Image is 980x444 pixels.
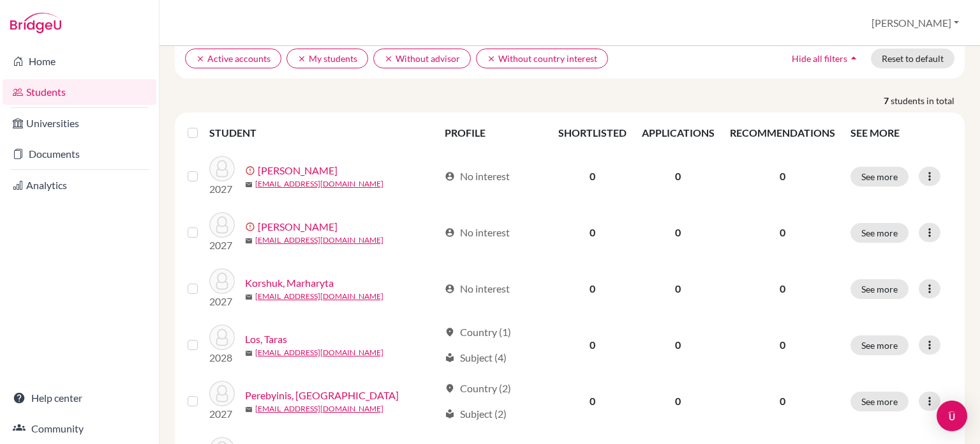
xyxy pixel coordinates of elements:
[245,237,253,245] span: mail
[445,284,455,294] span: account_circle
[209,406,235,422] p: 2027
[3,79,156,105] a: Students
[209,118,437,148] th: STUDENT
[730,169,835,184] p: 0
[255,178,383,190] a: [EMAIL_ADDRESS][DOMAIN_NAME]
[730,394,835,409] p: 0
[634,373,722,429] td: 0
[445,281,510,296] div: No interest
[445,225,510,240] div: No interest
[781,49,871,68] button: Hide all filtersarrow_drop_up
[843,118,960,148] th: SEE MORE
[445,409,455,419] span: local_library
[445,227,455,238] span: account_circle
[258,163,338,178] a: [PERSON_NAME]
[871,49,954,68] button: Reset to default
[3,111,156,136] a: Universities
[850,392,909,411] button: See more
[884,94,891,107] strong: 7
[245,388,399,403] a: Perebyinis, [GEOGRAPHIC_DATA]
[850,279,909,299] button: See more
[245,406,253,413] span: mail
[445,406,507,422] div: Subject (2)
[209,156,235,181] img: Bakai, Mariia
[384,54,393,63] i: clear
[634,118,722,148] th: APPLICATIONS
[245,222,258,232] span: error_outline
[209,350,235,365] p: 2028
[185,49,281,68] button: clearActive accounts
[245,332,287,347] a: Los, Taras
[3,385,156,411] a: Help center
[3,49,156,74] a: Home
[730,225,835,240] p: 0
[286,49,368,68] button: clearMy students
[209,181,235,197] p: 2027
[866,11,965,35] button: [PERSON_NAME]
[722,118,843,148] th: RECOMMENDATIONS
[551,373,634,429] td: 0
[209,212,235,238] img: Bondarenko , Kira
[850,223,909,243] button: See more
[245,349,253,357] span: mail
[209,381,235,406] img: Perebyinis, Sofiia
[245,293,253,301] span: mail
[3,416,156,441] a: Community
[551,204,634,261] td: 0
[209,238,235,253] p: 2027
[445,171,455,181] span: account_circle
[297,54,306,63] i: clear
[850,167,909,187] button: See more
[551,317,634,373] td: 0
[255,403,383,415] a: [EMAIL_ADDRESS][DOMAIN_NAME]
[730,337,835,353] p: 0
[255,234,383,246] a: [EMAIL_ADDRESS][DOMAIN_NAME]
[445,353,455,363] span: local_library
[850,335,909,355] button: See more
[209,294,235,309] p: 2027
[634,148,722,204] td: 0
[196,54,205,63] i: clear
[209,325,235,350] img: Los, Taras
[3,141,156,167] a: Documents
[209,268,235,294] img: Korshuk, Marharyta
[445,325,511,340] div: Country (1)
[847,52,860,65] i: arrow_drop_up
[445,383,455,394] span: location_on
[937,401,967,431] div: Open Intercom Messenger
[487,54,496,63] i: clear
[891,94,965,107] span: students in total
[255,291,383,302] a: [EMAIL_ADDRESS][DOMAIN_NAME]
[634,204,722,261] td: 0
[445,169,510,184] div: No interest
[445,327,455,337] span: location_on
[3,172,156,198] a: Analytics
[445,350,507,365] div: Subject (4)
[551,261,634,317] td: 0
[634,317,722,373] td: 0
[437,118,551,148] th: PROFILE
[255,347,383,358] a: [EMAIL_ADDRESS][DOMAIN_NAME]
[245,275,334,291] a: Korshuk, Marharyta
[634,261,722,317] td: 0
[245,181,253,188] span: mail
[373,49,471,68] button: clearWithout advisor
[551,118,634,148] th: SHORTLISTED
[792,53,847,64] span: Hide all filters
[245,165,258,176] span: error_outline
[730,281,835,296] p: 0
[10,13,61,33] img: Bridge-U
[551,148,634,204] td: 0
[476,49,608,68] button: clearWithout country interest
[258,219,338,234] a: [PERSON_NAME]
[445,381,511,396] div: Country (2)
